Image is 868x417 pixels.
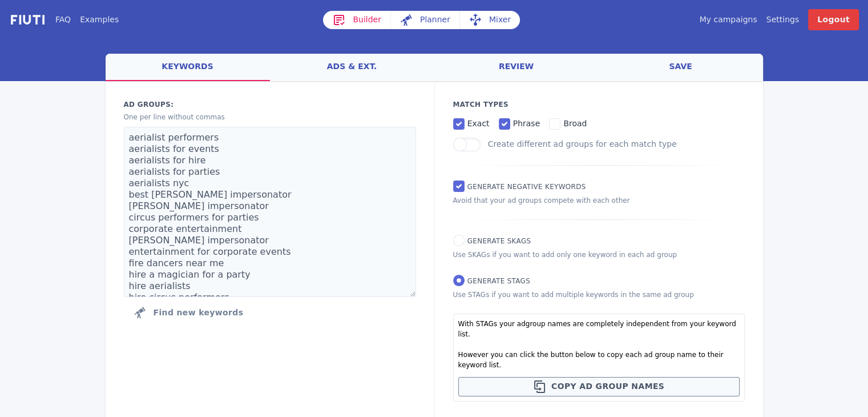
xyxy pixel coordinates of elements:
a: Settings [766,14,799,26]
a: Logout [808,9,859,30]
a: review [434,54,599,81]
input: broad [549,118,560,130]
p: However you can click the button below to copy each ad group name to their keyword list. [458,350,740,370]
p: Avoid that your ad groups compete with each other [453,195,745,206]
a: FAQ [55,14,71,26]
a: My campaigns [699,14,757,26]
a: Mixer [459,11,520,29]
a: Examples [80,14,119,26]
a: Planner [390,11,459,29]
span: Generate STAGs [467,277,530,285]
span: exact [467,119,490,128]
input: Generate SKAGs [453,235,465,246]
a: ads & ext. [270,54,434,81]
p: One per line without commas [124,112,416,122]
a: Builder [323,11,390,29]
span: phrase [513,119,540,128]
p: Use STAGs if you want to add multiple keywords in the same ad group [453,290,745,300]
span: Generate SKAGs [467,237,531,245]
span: Generate Negative keywords [467,183,586,191]
label: Ad groups: [124,99,416,110]
span: broad [563,119,587,128]
p: With STAGs your adgroup names are completely independent from your keyword list. [458,319,740,339]
p: Match Types [453,99,745,110]
button: Copy ad group names [458,377,740,396]
input: Generate Negative keywords [453,181,465,192]
input: Generate STAGs [453,275,465,286]
a: save [599,54,763,81]
img: f731f27.png [9,13,46,26]
input: exact [453,118,465,130]
button: Click to find new keywords related to those above [124,301,253,324]
label: Create different ad groups for each match type [488,139,677,149]
input: phrase [499,118,510,130]
a: keywords [106,54,270,81]
p: Use SKAGs if you want to add only one keyword in each ad group [453,250,745,260]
